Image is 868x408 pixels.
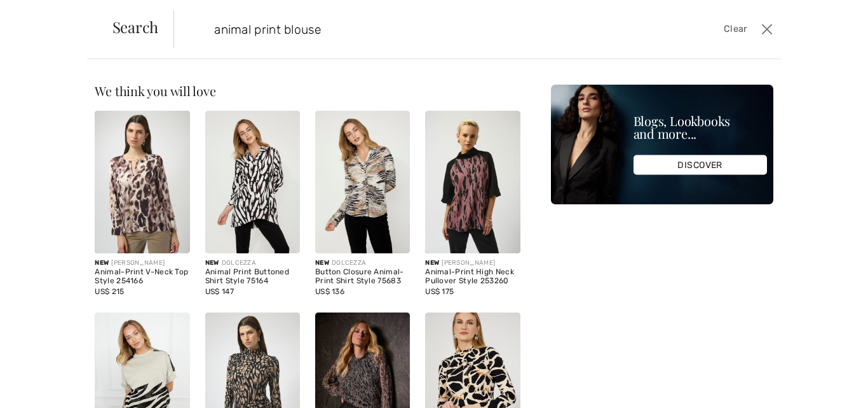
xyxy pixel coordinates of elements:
img: Blogs, Lookbooks and more... [551,85,773,204]
div: [PERSON_NAME] [425,258,520,268]
div: Button Closure Animal-Print Shirt Style 75683 [315,268,410,286]
span: Clear [724,22,747,36]
input: TYPE TO SEARCH [205,10,619,48]
span: Search [112,19,159,34]
span: New [205,259,219,267]
span: US$ 175 [425,287,454,296]
span: US$ 147 [205,287,234,296]
div: DISCOVER [634,155,767,175]
img: Animal Print Buttoned Shirt Style 75164. As sample [205,111,300,253]
img: Animal-Print V-Neck Top Style 254166. Offwhite/Multi [95,111,189,253]
div: Blogs, Lookbooks and more... [634,115,767,140]
span: US$ 215 [95,287,124,296]
span: New [95,259,109,267]
span: New [425,259,439,267]
span: New [315,259,329,267]
div: DOLCEZZA [315,258,410,268]
div: Animal Print Buttoned Shirt Style 75164 [205,268,300,286]
div: Animal-Print High Neck Pullover Style 253260 [425,268,520,286]
span: Chat [28,9,54,20]
div: DOLCEZZA [205,258,300,268]
img: Button Closure Animal-Print Shirt Style 75683. As sample [315,111,410,253]
span: US$ 136 [315,287,344,296]
div: Animal-Print V-Neck Top Style 254166 [95,268,189,286]
div: [PERSON_NAME] [95,258,189,268]
button: Close [757,19,776,39]
img: Animal-Print High Neck Pullover Style 253260. Pink/Black [425,111,520,253]
span: We think you will love [95,82,215,99]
